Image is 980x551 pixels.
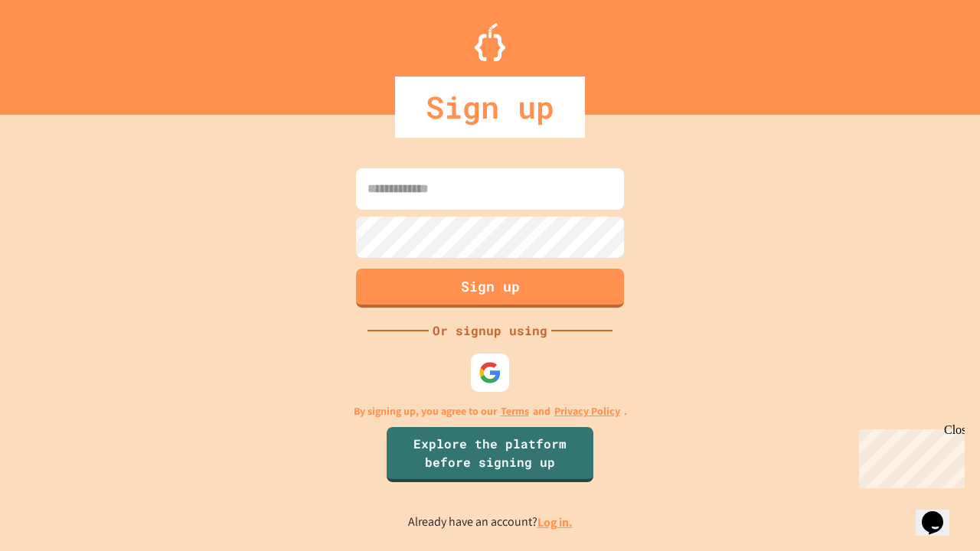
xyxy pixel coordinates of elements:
[354,403,627,419] p: By signing up, you agree to our and .
[429,321,551,340] div: Or signup using
[356,269,624,308] button: Sign up
[479,361,501,384] img: google-icon.svg
[475,23,505,61] img: Logo.svg
[6,6,106,97] div: Chat with us now!Close
[554,403,620,419] a: Privacy Policy
[387,427,593,482] a: Explore the platform before signing up
[537,514,573,530] a: Log in.
[853,423,965,488] iframe: chat widget
[408,513,573,532] p: Already have an account?
[916,490,965,536] iframe: chat widget
[501,403,529,419] a: Terms
[395,77,585,138] div: Sign up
